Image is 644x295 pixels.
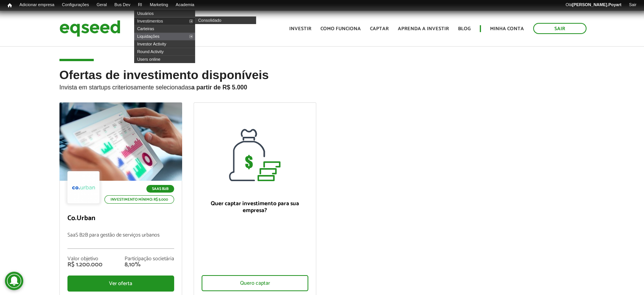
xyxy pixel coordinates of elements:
div: 8,10% [125,262,174,268]
span: Início [8,3,12,8]
a: Minha conta [490,26,524,31]
a: RI [134,2,146,8]
div: R$ 1.200.000 [67,262,103,268]
a: Sair [533,23,586,34]
strong: a partir de R$ 5.000 [191,84,247,91]
a: Bus Dev [111,2,134,8]
a: Captar [370,26,389,31]
strong: [PERSON_NAME].Poyart [572,2,621,7]
a: Academia [172,2,198,8]
div: Quero captar [202,275,308,291]
a: Como funciona [320,26,361,31]
a: Sair [625,2,640,8]
a: Início [4,2,16,9]
a: Usuários [134,10,195,17]
div: Participação societária [125,256,174,262]
div: Valor objetivo [67,256,103,262]
p: SaaS B2B [146,185,174,193]
p: SaaS B2B para gestão de serviços urbanos [67,232,174,249]
img: EqSeed [59,18,120,39]
p: Invista em startups criteriosamente selecionadas [59,82,585,91]
p: Investimento mínimo: R$ 5.000 [104,195,174,204]
p: Quer captar investimento para sua empresa? [202,200,308,214]
a: Olá[PERSON_NAME].Poyart [562,2,625,8]
a: Aprenda a investir [398,26,449,31]
div: Ver oferta [67,276,174,292]
a: Marketing [146,2,172,8]
a: Blog [458,26,471,31]
a: Adicionar empresa [16,2,58,8]
a: Investir [289,26,311,31]
a: Geral [93,2,111,8]
h2: Ofertas de investimento disponíveis [59,68,585,102]
a: Configurações [58,2,93,8]
p: Co.Urban [67,214,174,223]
